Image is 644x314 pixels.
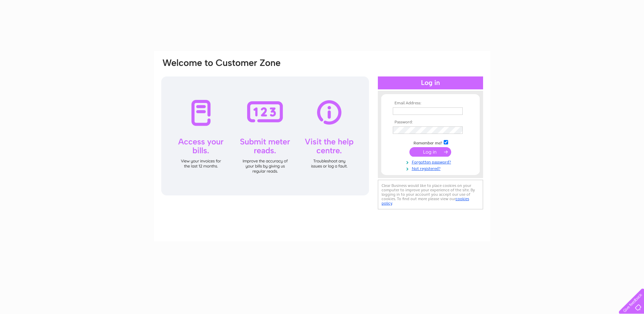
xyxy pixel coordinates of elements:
[382,196,469,206] a: cookies policy
[391,101,470,106] th: Email Address:
[393,158,470,165] a: Forgotten password?
[393,165,470,171] a: Not registered?
[391,120,470,125] th: Password:
[391,139,470,146] td: Remember me?
[409,147,451,157] input: Submit
[378,180,483,209] div: Clear Business would like to place cookies on your computer to improve your experience of the sit...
